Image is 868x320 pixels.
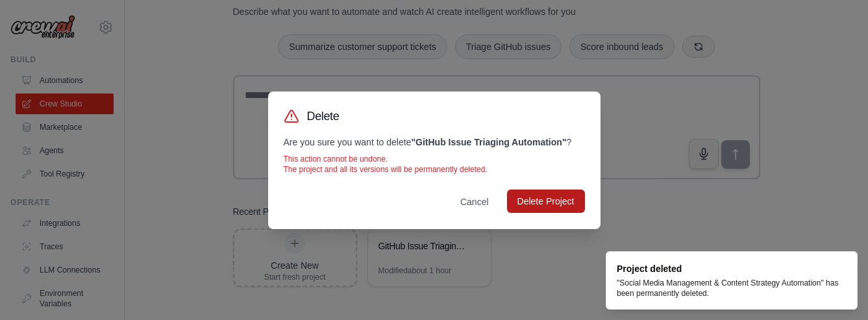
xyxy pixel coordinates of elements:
button: Cancel [450,190,499,214]
p: The project and all its versions will be permanently deleted. [284,164,585,175]
button: Delete Project [507,190,585,213]
h3: Delete [307,107,340,125]
strong: " GitHub Issue Triaging Automation " [411,137,566,147]
iframe: Chat Widget [803,258,868,320]
p: This action cannot be undone. [284,154,585,164]
p: Are you sure you want to delete ? [284,136,585,149]
div: "Social Media Management & Content Strategy Automation" has been permanently deleted. [617,278,841,299]
div: Project deleted [617,262,841,275]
